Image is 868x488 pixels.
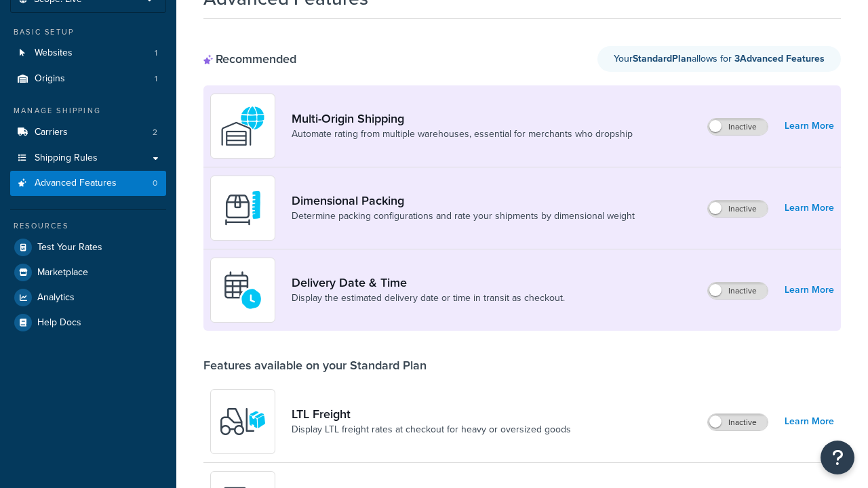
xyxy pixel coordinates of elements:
[292,275,565,290] a: Delivery Date & Time
[708,414,768,430] label: Inactive
[292,407,571,422] a: LTL Freight
[785,281,834,300] a: Learn More
[10,260,166,285] a: Marketplace
[292,209,635,223] a: Determine packing configurations and rate your shipments by dimensional weight
[292,291,565,305] a: Display the estimated delivery date or time in transit as checkout.
[10,310,166,335] a: Help Docs
[35,127,68,138] span: Carriers
[10,235,166,260] a: Test Your Rates
[708,201,768,217] label: Inactive
[219,398,267,445] img: y79ZsPf0fXUFUhFXDzUgf+ktZg5F2+ohG75+v3d2s1D9TjoU8PiyCIluIjV41seZevKCRuEjTPPOKHJsQcmKCXGdfprl3L4q7...
[292,193,635,208] a: Dimensional Packing
[10,41,166,66] a: Websites1
[292,127,633,141] a: Automate rating from multiple warehouses, essential for merchants who dropship
[785,117,834,136] a: Learn More
[633,52,692,66] strong: Standard Plan
[708,119,768,135] label: Inactive
[10,146,166,171] a: Shipping Rules
[155,73,157,85] span: 1
[37,267,88,279] span: Marketplace
[219,184,267,232] img: DTVBYsAAAAAASUVORK5CYII=
[10,285,166,310] a: Analytics
[821,441,854,474] button: Open Resource Center
[292,111,633,126] a: Multi-Origin Shipping
[203,52,296,66] div: Recommended
[155,47,157,59] span: 1
[37,317,81,329] span: Help Docs
[35,178,117,189] span: Advanced Features
[734,52,825,66] strong: 3 Advanced Feature s
[10,120,166,145] a: Carriers2
[708,283,768,299] label: Inactive
[785,199,834,218] a: Learn More
[10,171,166,196] a: Advanced Features0
[10,26,166,38] div: Basic Setup
[219,266,267,314] img: gfkeb5ejjkALwAAAABJRU5ErkJggg==
[10,66,166,91] li: Origins
[10,220,166,232] div: Resources
[35,47,73,59] span: Websites
[785,412,834,431] a: Learn More
[10,171,166,196] li: Advanced Features
[37,292,75,304] span: Analytics
[37,242,102,253] span: Test Your Rates
[10,66,166,91] a: Origins1
[10,105,166,117] div: Manage Shipping
[219,102,267,150] img: WatD5o0RtDAAAAAElFTkSuQmCC
[10,120,166,145] li: Carriers
[35,152,98,164] span: Shipping Rules
[203,358,427,373] div: Features available on your Standard Plan
[153,127,157,138] span: 2
[292,423,571,436] a: Display LTL freight rates at checkout for heavy or oversized goods
[153,178,157,189] span: 0
[10,41,166,66] li: Websites
[35,73,65,85] span: Origins
[614,52,734,66] span: Your allows for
